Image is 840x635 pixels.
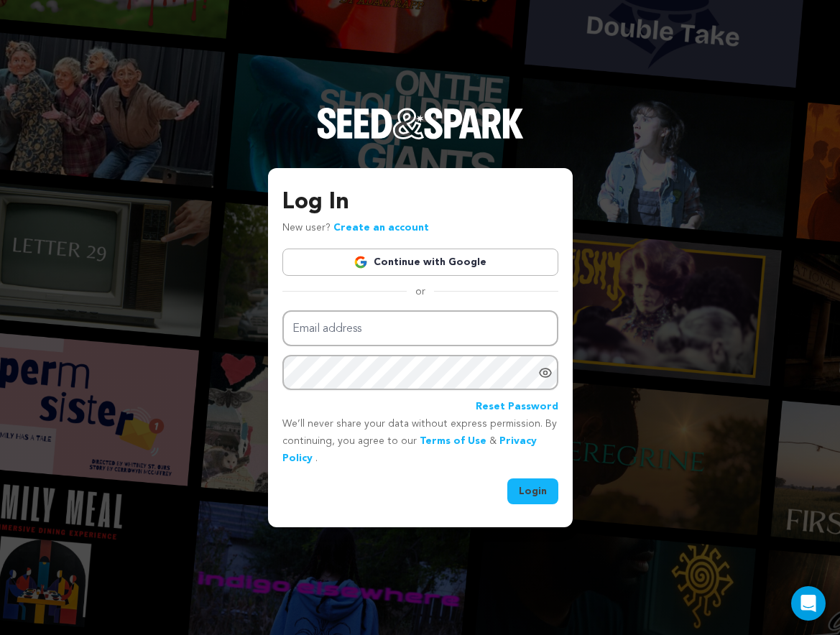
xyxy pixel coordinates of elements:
input: Email address [282,310,558,347]
a: Show password as plain text. Warning: this will display your password on the screen. [538,366,553,380]
p: We’ll never share your data without express permission. By continuing, you agree to our & . [282,416,558,467]
img: Google logo [354,255,368,269]
a: Privacy Policy [282,436,537,463]
h3: Log In [282,185,558,220]
p: New user? [282,220,429,237]
a: Seed&Spark Homepage [317,108,524,168]
img: Seed&Spark Logo [317,108,524,139]
button: Login [507,478,558,504]
a: Create an account [333,223,429,233]
a: Reset Password [476,399,558,416]
a: Continue with Google [282,249,558,276]
span: or [407,284,434,299]
a: Terms of Use [420,436,486,446]
div: Open Intercom Messenger [791,586,826,621]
